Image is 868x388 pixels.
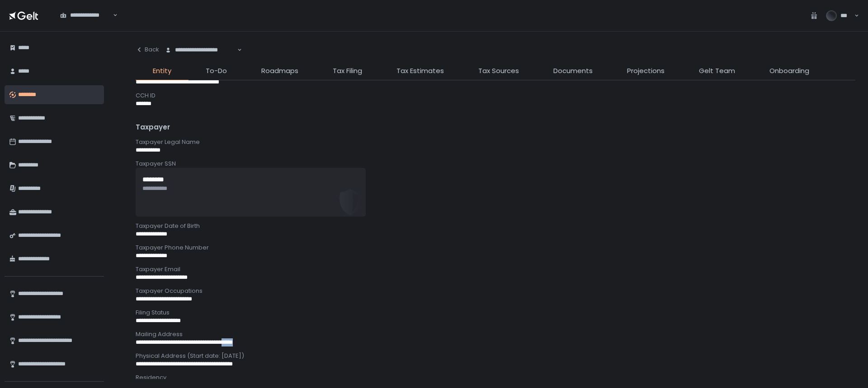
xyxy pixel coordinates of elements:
span: Gelt Team [699,66,735,76]
div: Taxpayer Email [136,265,855,273]
span: Documents [553,66,593,76]
div: Filing Status [136,309,855,317]
div: Back [136,46,159,54]
div: Physical Address (Start date: [DATE]) [136,352,855,360]
div: Taxpayer Phone Number [136,244,855,252]
div: Search for option [54,6,118,25]
span: Onboarding [769,66,809,76]
input: Search for option [112,11,112,20]
span: Tax Filing [333,66,362,76]
div: Residency [136,374,855,382]
div: Mailing Address [136,330,855,338]
span: Entity [153,66,171,76]
div: Taxpayer Occupations [136,287,855,295]
button: Back [136,41,159,59]
span: To-Do [206,66,227,76]
div: Taxpayer [136,122,855,133]
span: Projections [627,66,665,76]
div: Search for option [159,41,242,60]
div: Taxpayer Date of Birth [136,222,855,230]
span: Tax Estimates [396,66,444,76]
span: Tax Sources [478,66,519,76]
div: CCH ID [136,92,855,100]
span: Roadmaps [261,66,298,76]
div: Taxpayer Legal Name [136,138,855,146]
div: Taxpayer SSN [136,160,855,168]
